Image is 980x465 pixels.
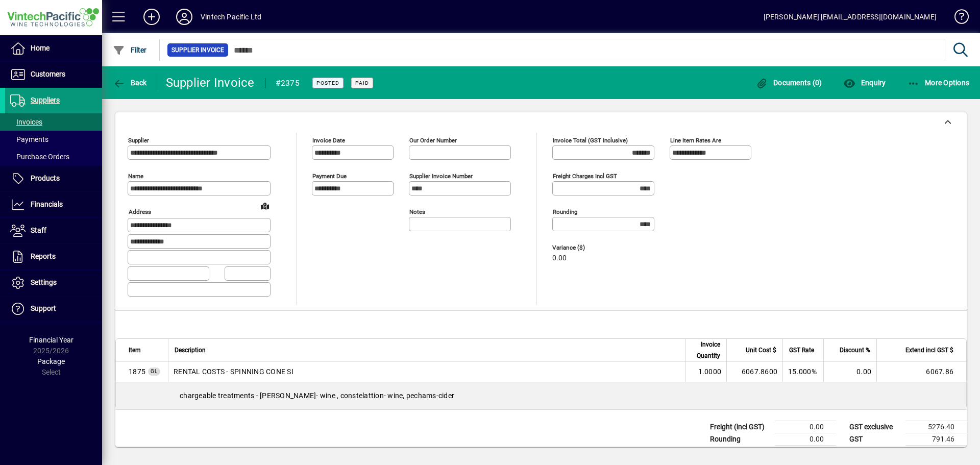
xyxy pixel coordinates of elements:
a: Customers [5,62,102,87]
td: 6067.8600 [726,362,782,382]
a: Home [5,36,102,61]
td: 0.00 [775,433,836,445]
mat-label: Invoice date [312,137,345,144]
td: GST inclusive [844,445,905,458]
span: Enquiry [843,79,886,87]
mat-label: Supplier invoice number [409,173,473,180]
span: Products [31,174,60,182]
span: Invoice Quantity [692,339,720,361]
a: Support [5,296,102,322]
span: Payments [10,135,48,143]
span: Support [31,304,56,312]
mat-label: Supplier [128,137,149,144]
span: Purchase Orders [10,153,69,161]
td: GST [844,433,905,445]
span: Financials [31,200,63,208]
span: Item [129,345,141,356]
span: GST Rate [789,345,814,356]
span: Back [113,79,147,87]
div: [PERSON_NAME] [EMAIL_ADDRESS][DOMAIN_NAME] [764,9,937,25]
a: Invoices [5,113,102,131]
span: Documents (0) [756,79,822,87]
td: GST exclusive [844,421,905,433]
a: Payments [5,131,102,148]
a: Settings [5,270,102,296]
td: 0.00 [823,362,876,382]
div: Supplier Invoice [166,75,255,91]
span: Paid [355,80,369,86]
button: Profile [168,8,201,26]
span: RENTAL COSTS - SPINNING CONE SI [129,366,145,377]
span: Package [37,357,65,365]
td: 791.46 [905,433,967,445]
a: Knowledge Base [947,2,967,35]
span: Unit Cost $ [746,345,776,356]
span: Filter [113,46,147,54]
td: 6067.86 [876,362,966,382]
mat-label: Line item rates are [670,137,721,144]
span: Customers [31,70,65,78]
div: #2375 [276,75,300,91]
td: 15.000% [782,362,823,382]
a: Financials [5,192,102,217]
span: Home [31,44,50,52]
a: Purchase Orders [5,148,102,165]
button: Enquiry [841,74,888,92]
mat-label: Rounding [553,208,577,215]
button: Filter [110,41,150,59]
td: Freight (incl GST) [705,421,775,433]
mat-label: Payment due [312,173,347,180]
td: 5276.40 [905,421,967,433]
span: 0.00 [552,254,567,262]
mat-label: Freight charges incl GST [553,173,617,180]
a: View on map [257,198,273,214]
span: Suppliers [31,96,60,104]
a: Staff [5,218,102,243]
td: RENTAL COSTS - SPINNING CONE SI [168,362,685,382]
span: Invoices [10,118,42,126]
mat-label: Notes [409,208,425,215]
mat-label: Invoice Total (GST inclusive) [553,137,628,144]
span: More Options [908,79,970,87]
button: Back [110,74,150,92]
app-page-header-button: Back [102,74,158,92]
span: Reports [31,252,56,260]
button: More Options [905,74,972,92]
span: Variance ($) [552,244,614,251]
div: Vintech Pacific Ltd [201,9,261,25]
span: Discount % [840,345,870,356]
td: Rounding [705,433,775,445]
mat-label: Our order number [409,137,457,144]
a: Products [5,166,102,191]
span: GL [151,369,158,374]
a: Reports [5,244,102,270]
mat-label: Name [128,173,143,180]
span: Financial Year [29,336,73,344]
div: chargeable treatments - [PERSON_NAME]- wine , constelattion- wine, pechams-cider [116,382,966,409]
span: Extend incl GST $ [905,345,953,356]
button: Documents (0) [753,74,825,92]
span: Staff [31,226,46,234]
span: Description [175,345,206,356]
td: 1.0000 [685,362,726,382]
span: Supplier Invoice [171,45,224,55]
td: 0.00 [775,421,836,433]
span: Posted [316,80,339,86]
span: Settings [31,278,57,286]
td: 6067.86 [905,445,967,458]
button: Add [135,8,168,26]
